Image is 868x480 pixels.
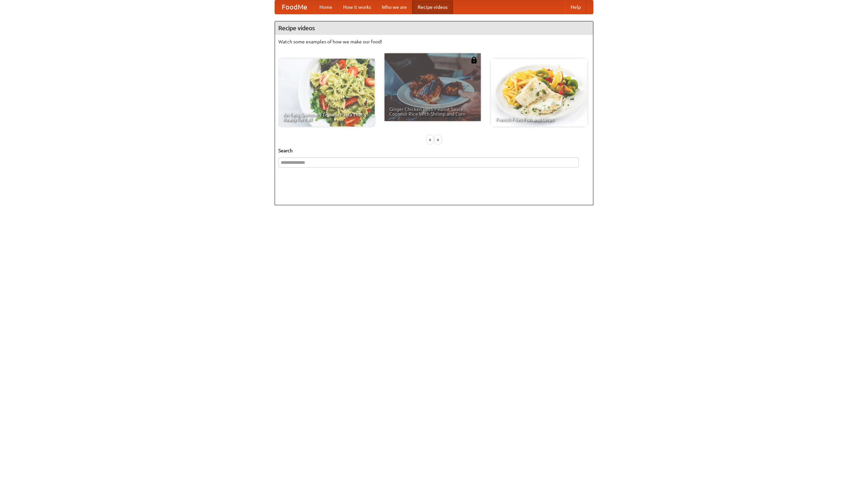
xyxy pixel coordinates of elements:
[278,59,375,127] a: An Easy, Summery Tomato Pasta That's Ready for Fall
[471,57,477,63] img: 483408.png
[565,0,586,14] a: Help
[283,112,370,122] span: An Easy, Summery Tomato Pasta That's Ready for Fall
[275,0,314,14] a: FoodMe
[427,135,433,144] div: «
[278,147,590,154] h5: Search
[491,59,587,127] a: French Fries Fish and Chips
[412,0,453,14] a: Recipe videos
[314,0,338,14] a: Home
[338,0,376,14] a: How it works
[435,135,441,144] div: »
[278,38,590,45] p: Watch some examples of how we make our food!
[275,21,593,35] h4: Recipe videos
[376,0,412,14] a: Who we are
[496,117,583,122] span: French Fries Fish and Chips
